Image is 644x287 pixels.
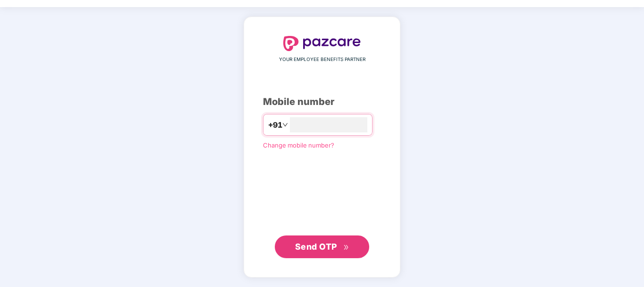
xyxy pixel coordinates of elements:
[275,235,369,258] button: Send OTPdouble-right
[343,244,349,251] span: double-right
[263,95,381,109] div: Mobile number
[283,36,361,51] img: logo
[295,242,337,252] span: Send OTP
[282,122,288,128] span: down
[279,56,365,63] span: YOUR EMPLOYEE BENEFITS PARTNER
[268,119,282,131] span: +91
[263,141,334,149] a: Change mobile number?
